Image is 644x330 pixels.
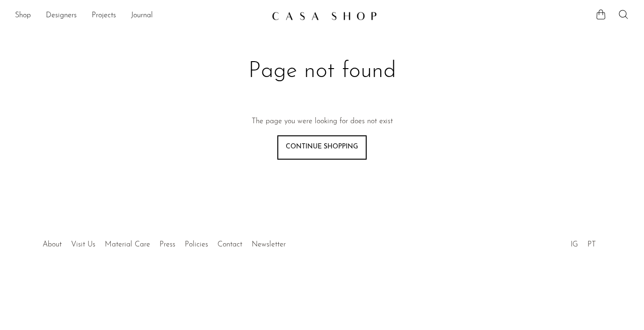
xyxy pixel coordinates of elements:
[43,241,62,248] a: About
[217,241,242,248] a: Contact
[15,10,31,22] a: Shop
[174,57,471,86] h1: Page not found
[571,241,578,248] a: IG
[587,241,596,248] a: PT
[46,10,77,22] a: Designers
[277,135,367,160] a: Continue shopping
[159,241,175,248] a: Press
[252,116,393,128] p: The page you were looking for does not exist
[131,10,153,22] a: Journal
[92,10,116,22] a: Projects
[566,233,601,251] ul: Social Medias
[15,8,264,24] ul: NEW HEADER MENU
[105,241,150,248] a: Material Care
[185,241,208,248] a: Policies
[15,8,264,24] nav: Desktop navigation
[38,233,290,251] ul: Quick links
[71,241,95,248] a: Visit Us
